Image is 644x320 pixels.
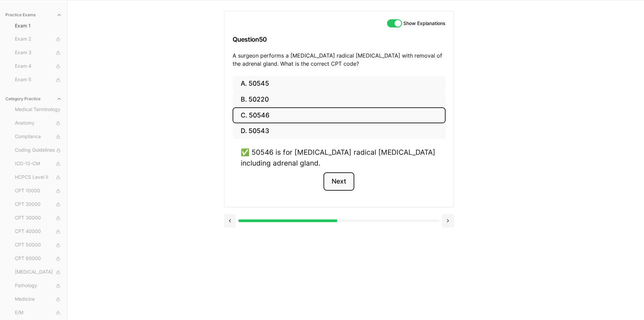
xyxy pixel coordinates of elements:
[324,172,354,191] button: Next
[15,63,62,70] span: Exam 4
[12,307,65,318] button: E/M
[233,92,446,108] button: B. 50220
[233,76,446,92] button: A. 50545
[15,133,62,141] span: Compliance
[15,241,62,249] span: CPT 50000
[15,228,62,235] span: CPT 40000
[12,131,65,142] button: Compliance
[15,120,62,127] span: Anatomy
[12,34,65,45] button: Exam 2
[15,22,62,29] span: Exam 1
[15,201,62,208] span: CPT 20000
[3,9,65,20] button: Practice Exams
[12,145,65,156] button: Coding Guidelines
[15,106,62,113] span: Medical Terminology
[12,172,65,183] button: HCPCS Level II
[403,21,446,26] label: Show Explanations
[12,104,65,115] button: Medical Terminology
[12,158,65,169] button: ICD-10-CM
[12,280,65,291] button: Pathology
[12,74,65,85] button: Exam 5
[12,20,65,31] button: Exam 1
[12,226,65,237] button: CPT 40000
[233,107,446,123] button: C. 50546
[15,269,62,276] span: [MEDICAL_DATA]
[15,255,62,262] span: CPT 60000
[15,76,62,84] span: Exam 5
[15,174,62,181] span: HCPCS Level II
[12,240,65,251] button: CPT 50000
[12,294,65,305] button: Medicine
[15,214,62,222] span: CPT 30000
[15,282,62,290] span: Pathology
[233,29,446,49] h3: Question 50
[15,160,62,168] span: ICD-10-CM
[233,123,446,139] button: D. 50543
[12,118,65,129] button: Anatomy
[15,36,62,43] span: Exam 2
[241,147,437,168] div: ✅ 50546 is for [MEDICAL_DATA] radical [MEDICAL_DATA] including adrenal gland.
[15,296,62,303] span: Medicine
[233,51,446,68] p: A surgeon performs a [MEDICAL_DATA] radical [MEDICAL_DATA] with removal of the adrenal gland. Wha...
[12,199,65,210] button: CPT 20000
[3,93,65,104] button: Category Practice
[15,309,62,317] span: E/M
[12,213,65,223] button: CPT 30000
[12,267,65,278] button: [MEDICAL_DATA]
[12,61,65,72] button: Exam 4
[15,187,62,195] span: CPT 10000
[12,253,65,264] button: CPT 60000
[12,186,65,196] button: CPT 10000
[15,147,62,154] span: Coding Guidelines
[12,47,65,58] button: Exam 3
[15,49,62,57] span: Exam 3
